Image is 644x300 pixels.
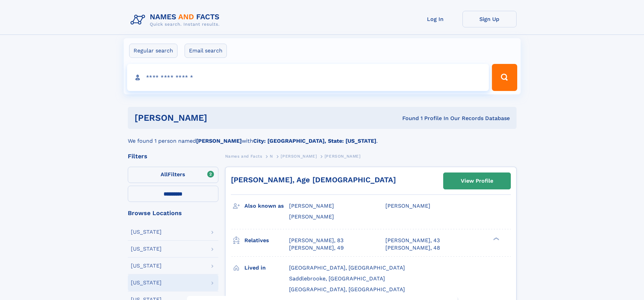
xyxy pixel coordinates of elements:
span: Saddlebrooke, [GEOGRAPHIC_DATA] [289,275,385,282]
div: Filters [128,153,218,159]
div: [US_STATE] [131,280,162,285]
div: [US_STATE] [131,229,162,235]
div: [US_STATE] [131,263,162,269]
img: Logo Names and Facts [128,11,225,29]
a: Sign Up [462,11,517,27]
span: [GEOGRAPHIC_DATA], [GEOGRAPHIC_DATA] [289,264,405,271]
a: [PERSON_NAME], Age [DEMOGRAPHIC_DATA] [231,176,396,184]
span: [PERSON_NAME] [385,203,430,209]
label: Regular search [129,44,177,58]
a: N [270,152,273,160]
span: [PERSON_NAME] [289,213,334,220]
div: ❯ [492,236,500,241]
div: View Profile [461,173,493,189]
a: [PERSON_NAME], 49 [289,244,344,252]
div: [US_STATE] [131,246,162,252]
span: N [270,154,273,159]
span: [PERSON_NAME] [325,154,361,159]
b: City: [GEOGRAPHIC_DATA], State: [US_STATE] [253,138,376,144]
a: Names and Facts [225,152,262,160]
h3: Also known as [244,200,289,212]
span: [PERSON_NAME] [289,203,334,209]
a: [PERSON_NAME], 83 [289,237,343,244]
span: All [161,171,168,178]
h3: Lived in [244,262,289,274]
label: Filters [128,167,218,183]
span: [PERSON_NAME] [281,154,317,159]
div: Browse Locations [128,210,218,216]
button: Search Button [492,64,517,91]
div: Found 1 Profile In Our Records Database [305,115,510,122]
a: View Profile [444,173,510,189]
h3: Relatives [244,235,289,246]
h1: [PERSON_NAME] [135,114,305,122]
a: [PERSON_NAME], 43 [385,237,440,244]
div: We found 1 person named with . [128,129,517,145]
input: search input [127,64,489,91]
span: [GEOGRAPHIC_DATA], [GEOGRAPHIC_DATA] [289,286,405,293]
label: Email search [185,44,227,58]
a: [PERSON_NAME], 48 [385,244,440,252]
a: [PERSON_NAME] [281,152,317,160]
b: [PERSON_NAME] [196,138,242,144]
a: Log In [408,11,462,27]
